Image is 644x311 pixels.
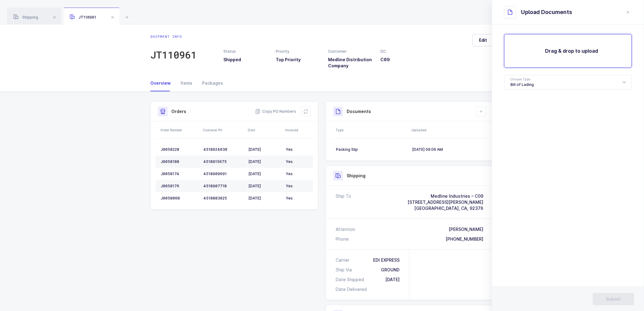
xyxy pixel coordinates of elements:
div: J0058188 [161,159,198,164]
div: Customer PO [203,128,244,133]
div: Ship Via [336,267,354,273]
div: Carrier [336,257,352,263]
div: Status [223,49,268,54]
span: Submit [606,296,621,302]
div: [DATE] [248,147,281,152]
div: Customer [328,49,373,54]
div: Packing Slip [336,147,407,152]
h3: Shipping [347,173,366,179]
div: 4518883025 [203,196,243,201]
div: [DATE] [248,196,281,201]
span: Yes [286,159,293,164]
div: GROUND [381,267,400,273]
div: Priority [276,49,321,54]
div: [PERSON_NAME] [449,226,483,232]
div: J0058228 [161,147,198,152]
div: J0058068 [161,196,198,201]
button: Copy PO Numbers [255,108,296,115]
div: [STREET_ADDRESS][PERSON_NAME] [408,199,483,205]
div: 4518915675 [203,159,243,164]
button: Edit [473,34,494,46]
div: Type [336,128,408,133]
h3: Medline Distribution Company [328,57,373,69]
h3: Shipped [223,57,268,63]
span: Yes [286,147,293,152]
div: Shipment info [150,34,197,39]
h3: Top Priority [276,57,321,63]
div: J0058174 [161,171,198,176]
span: JT110961 [70,15,96,19]
div: 4518909691 [203,171,243,176]
div: DC [381,49,426,54]
button: Submit [593,293,634,305]
h2: Drag & drop to upload [545,47,598,55]
div: 4518924030 [203,147,243,152]
div: Packages [197,75,223,91]
span: Shipping [13,15,38,19]
span: Yes [286,196,293,200]
h3: C09 [381,57,426,63]
div: Date [248,128,282,133]
div: Upload Documents [521,9,572,16]
div: 4518907718 [203,184,243,189]
div: Medline Industries – C09 [408,193,483,199]
div: EDI EXPRESS [373,257,400,263]
div: [DATE] [248,184,281,189]
div: Phone [336,236,349,242]
div: Invoiced [285,128,311,133]
h3: Documents [347,108,371,115]
span: Edit [479,37,487,43]
div: Uploaded [411,128,487,133]
span: Yes [286,184,293,188]
div: J0058176 [161,184,198,189]
div: [DATE] [248,171,281,176]
button: close drawer [625,9,632,16]
div: Date Delivered [336,286,369,292]
div: [DATE] 09:06 AM [412,147,483,152]
div: Ship To [336,193,351,211]
div: Overview [150,75,176,91]
div: [DATE] [385,277,400,283]
div: Items [176,75,197,91]
span: Yes [286,171,293,176]
div: Order Number [160,128,199,133]
div: Date Shipped [336,277,366,283]
div: [DATE] [248,159,281,164]
div: [PHONE_NUMBER] [446,236,483,242]
h3: Orders [171,108,186,115]
div: Attention [336,226,355,232]
span: [GEOGRAPHIC_DATA], CA, 92376 [414,206,483,211]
